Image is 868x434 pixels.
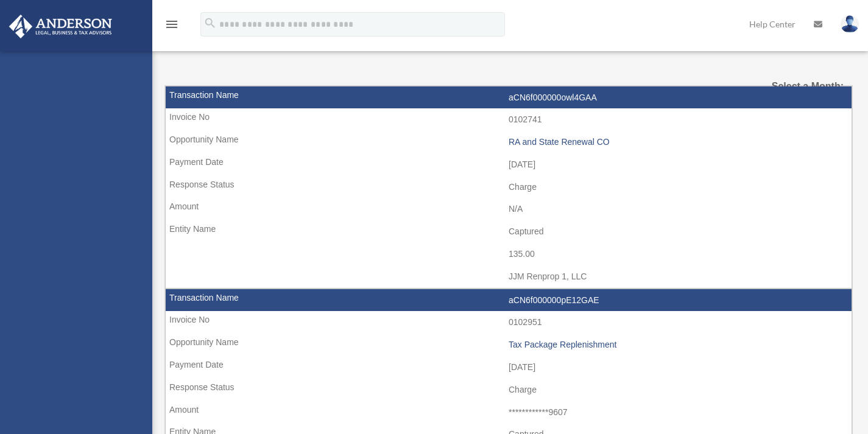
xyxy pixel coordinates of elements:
[203,16,217,30] i: search
[5,15,116,38] img: Anderson Advisors Platinum Portal
[166,198,852,221] td: N/A
[166,289,852,312] td: aCN6f000000pE12GAE
[166,356,852,379] td: [DATE]
[166,220,852,243] td: Captured
[164,21,179,32] a: menu
[166,108,852,131] td: 0102741
[164,17,179,32] i: menu
[166,311,852,334] td: 0102951
[509,340,845,350] div: Tax Package Replenishment
[166,379,852,402] td: Charge
[841,15,859,33] img: User Pic
[166,243,852,266] td: 135.00
[166,153,852,177] td: [DATE]
[166,86,852,110] td: aCN6f000000owl4GAA
[509,137,845,147] div: RA and State Renewal CO
[747,78,844,95] label: Select a Month:
[166,265,852,289] td: JJM Renprop 1, LLC
[166,176,852,199] td: Charge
